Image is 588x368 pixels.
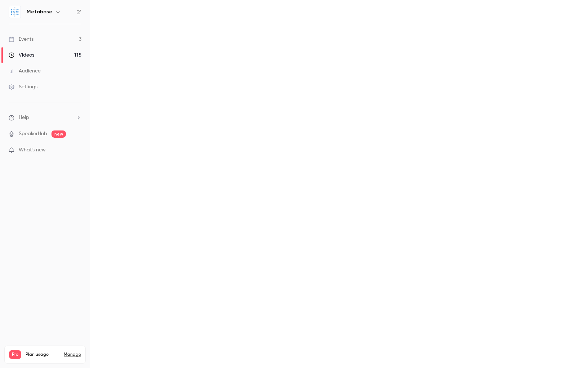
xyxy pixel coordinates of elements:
span: new [51,130,66,138]
div: Videos [9,52,34,59]
span: What's new [19,146,46,154]
img: Metabase [9,6,21,18]
div: Audience [9,67,41,75]
div: Events [9,36,33,43]
span: Help [19,114,29,121]
li: help-dropdown-opener [9,114,81,121]
a: Manage [64,352,81,358]
iframe: Noticeable Trigger [73,147,81,154]
span: Plan usage [26,352,59,358]
div: Settings [9,83,37,90]
a: SpeakerHub [19,130,47,138]
h6: Metabase [27,8,52,15]
span: Pro [9,350,21,359]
